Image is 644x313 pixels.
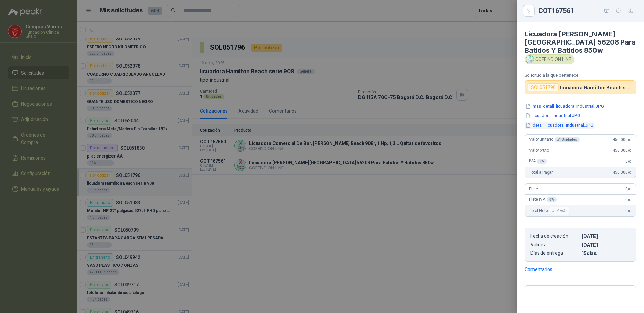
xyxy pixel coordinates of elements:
[526,56,534,63] img: Company Logo
[613,170,632,175] span: 450.000
[627,198,632,202] span: ,00
[525,122,594,129] button: detall_licuadora_industrial.JPG
[625,197,632,202] span: 0
[525,73,636,78] p: Solicitud a la que pertenece
[625,187,632,191] span: 0
[555,137,580,142] div: x 1 Unidades
[627,138,632,142] span: ,00
[625,159,632,164] span: 0
[529,148,549,153] span: Valor bruto
[627,149,632,152] span: ,00
[549,207,569,215] div: Incluido
[525,7,533,15] button: Close
[582,250,630,256] p: 15 dias
[582,233,630,239] p: [DATE]
[547,197,557,202] div: 0 %
[525,54,574,64] div: COFEIND ON LINE
[529,197,557,202] span: Flete IVA
[530,242,579,248] p: Validez
[528,83,559,91] div: SOL051796
[538,5,636,16] div: COT167561
[525,30,636,54] h4: Licuadora [PERSON_NAME][GEOGRAPHIC_DATA] 56208 Para Batidos Y Batidos 850w
[537,159,547,164] div: 0 %
[525,266,552,273] div: Comentarios
[613,148,632,153] span: 450.000
[627,160,632,163] span: ,00
[525,112,581,119] button: licuadora_industrial.JPG
[627,209,632,213] span: ,00
[529,187,538,191] span: Flete
[627,187,632,191] span: ,00
[560,85,633,90] p: licuadora Hamilton Beach serie 908
[613,137,632,142] span: 450.000
[625,208,632,213] span: 0
[582,242,630,248] p: [DATE]
[530,250,579,256] p: Días de entrega
[529,170,553,175] span: Total a Pagar
[530,233,579,239] p: Fecha de creación
[529,159,547,164] span: IVA
[529,207,571,215] span: Total Flete
[525,103,605,110] button: mas_detall_licuadora_industrial.JPG
[529,137,580,142] span: Valor unitario
[627,171,632,174] span: ,00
